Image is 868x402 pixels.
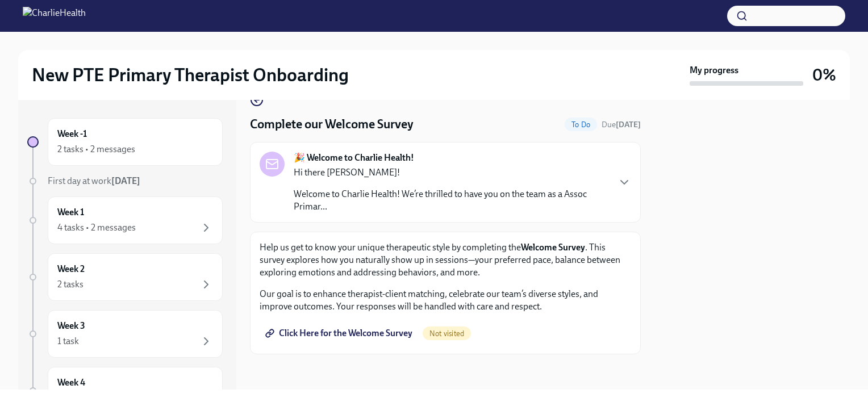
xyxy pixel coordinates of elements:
[812,65,836,85] h3: 0%
[602,120,641,129] span: Due
[111,175,140,186] strong: [DATE]
[57,143,135,156] div: 2 tasks • 2 messages
[260,288,631,313] p: Our goal is to enhance therapist-client matching, celebrate our team’s diverse styles, and improv...
[260,322,420,345] a: Click Here for the Welcome Survey
[32,64,349,86] h2: New PTE Primary Therapist Onboarding
[57,221,136,234] div: 4 tasks • 2 messages
[616,120,641,129] strong: [DATE]
[250,116,414,133] h4: Complete our Welcome Survey
[57,376,85,389] h6: Week 4
[57,263,85,275] h6: Week 2
[27,196,223,244] a: Week 14 tasks • 2 messages
[57,320,85,332] h6: Week 3
[260,241,631,279] p: Help us get to know your unique therapeutic style by completing the . This survey explores how yo...
[294,188,608,213] p: Welcome to Charlie Health! We’re thrilled to have you on the team as a Assoc Primar...
[57,206,84,219] h6: Week 1
[521,242,585,253] strong: Welcome Survey
[27,253,223,301] a: Week 22 tasks
[48,175,140,186] span: First day at work
[268,328,412,339] span: Click Here for the Welcome Survey
[57,278,84,291] div: 2 tasks
[294,152,414,164] strong: 🎉 Welcome to Charlie Health!
[57,128,87,140] h6: Week -1
[23,7,86,25] img: CharlieHealth
[27,175,223,187] a: First day at work[DATE]
[690,64,738,77] strong: My progress
[565,120,597,129] span: To Do
[57,335,79,347] div: 1 task
[27,118,223,166] a: Week -12 tasks • 2 messages
[294,166,608,179] p: Hi there [PERSON_NAME]!
[423,329,471,338] span: Not visited
[602,119,641,130] span: September 17th, 2025 10:00
[27,310,223,358] a: Week 31 task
